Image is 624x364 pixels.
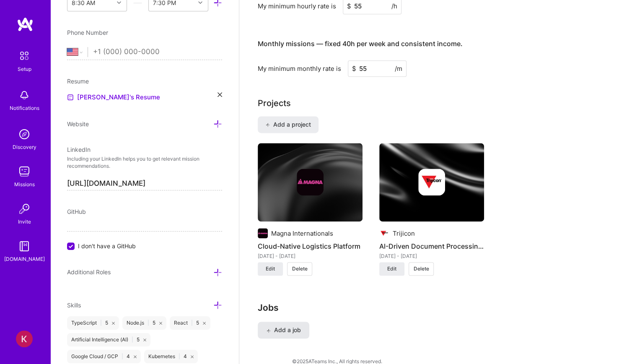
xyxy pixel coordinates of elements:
[100,320,102,326] span: |
[258,97,291,109] div: Projects
[391,2,397,10] span: /h
[258,241,362,252] h4: Cloud-Native Logistics Platform
[258,97,291,109] div: Add projects you've worked on
[266,265,275,273] span: Edit
[67,94,74,101] img: Resume
[170,316,210,330] div: React 5
[414,265,429,273] span: Delete
[347,2,351,10] span: $
[4,255,45,263] div: [DOMAIN_NAME]
[67,208,86,215] span: GitHub
[379,143,484,222] img: cover
[13,143,36,151] div: Discovery
[258,322,309,338] button: Add a job
[266,326,301,334] span: Add a job
[265,120,311,129] span: Add a project
[409,262,434,276] button: Delete
[387,265,396,273] span: Edit
[67,78,89,85] span: Resume
[14,330,35,347] a: User Avatar
[258,64,341,73] div: My minimum monthly rate is
[67,350,141,363] div: Google Cloud / GCP 4
[16,330,33,347] img: User Avatar
[258,2,336,10] div: My minimum hourly rate is
[379,228,389,238] img: Company logo
[258,302,605,313] h3: Jobs
[418,169,445,195] img: Company logo
[159,322,162,325] i: icon Close
[78,242,136,250] span: I don't have a GitHub
[16,47,33,65] img: setup
[258,143,362,222] img: cover
[10,104,39,112] div: Notifications
[191,355,194,358] i: icon Close
[14,180,35,189] div: Missions
[132,336,133,343] span: |
[67,146,91,153] span: LinkedIn
[16,238,33,255] img: guide book
[352,64,356,73] span: $
[265,122,270,127] i: icon PlusBlack
[258,40,463,48] h4: Monthly missions — fixed 40h per week and consistent income.
[258,228,268,238] img: Company logo
[122,316,166,330] div: Node.js 5
[67,302,81,309] span: Skills
[67,333,150,346] div: Artificial Intelligence (AI) 5
[16,200,33,217] img: Invite
[217,92,222,97] i: icon Close
[379,252,484,260] div: [DATE] - [DATE]
[17,17,34,32] img: logo
[16,87,33,104] img: bell
[271,229,333,238] div: Magna Internationals
[18,217,31,226] div: Invite
[67,268,111,276] span: Additional Roles
[395,64,402,73] span: /m
[203,322,206,325] i: icon Close
[179,353,180,360] span: |
[143,338,146,341] i: icon Close
[258,116,318,133] button: Add a project
[266,328,271,333] i: icon PlusBlack
[144,350,198,363] div: Kubernetes 4
[67,156,222,170] p: Including your LinkedIn helps you to get relevant mission recommendations.
[198,0,202,5] i: icon Chevron
[379,262,404,276] button: Edit
[93,40,222,64] input: +1 (000) 000-0000
[16,126,33,143] img: discovery
[112,322,115,325] i: icon Close
[379,241,484,252] h4: AI-Driven Document Processing System
[122,353,123,360] span: |
[67,120,89,127] span: Website
[191,320,193,326] span: |
[16,163,33,180] img: teamwork
[148,320,149,326] span: |
[297,169,324,195] img: Company logo
[258,262,283,276] button: Edit
[393,229,415,238] div: Trijicon
[18,65,31,73] div: Setup
[258,252,362,260] div: [DATE] - [DATE]
[134,355,137,358] i: icon Close
[287,262,312,276] button: Delete
[292,265,308,273] span: Delete
[67,29,108,36] span: Phone Number
[67,316,119,330] div: TypeScript 5
[117,0,121,5] i: icon Chevron
[348,60,407,77] input: XXX
[67,92,160,102] a: [PERSON_NAME]'s Resume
